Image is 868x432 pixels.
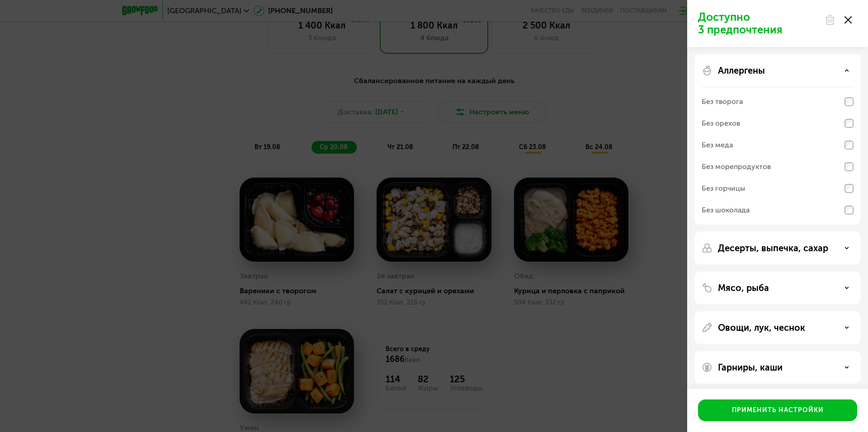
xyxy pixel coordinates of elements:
[718,322,805,333] p: Овощи, лук, чеснок
[702,140,733,150] div: Без меда
[702,118,740,129] div: Без орехов
[718,65,765,76] p: Аллергены
[702,183,745,194] div: Без горчицы
[732,406,824,415] div: Применить настройки
[702,205,750,216] div: Без шоколада
[718,362,783,373] p: Гарниры, каши
[698,11,819,36] p: Доступно 3 предпочтения
[718,243,828,254] p: Десерты, выпечка, сахар
[702,161,771,172] div: Без морепродуктов
[698,399,857,421] button: Применить настройки
[702,96,743,107] div: Без творога
[718,282,769,293] p: Мясо, рыба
